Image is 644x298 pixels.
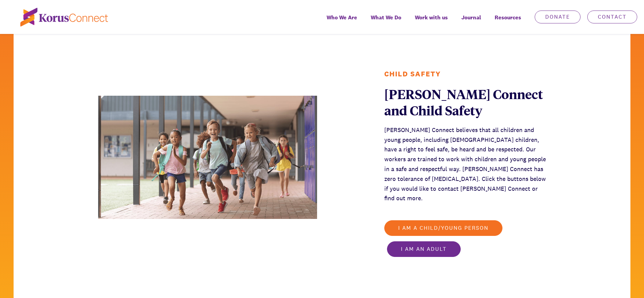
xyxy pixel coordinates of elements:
[415,13,448,22] span: Work with us
[364,10,408,34] a: What We Do
[587,11,637,23] a: Contact
[384,220,502,236] a: I am a child/young person
[327,13,357,22] span: Who We Are
[408,10,455,34] a: Work with us
[535,11,581,23] a: Donate
[488,10,528,34] div: Resources
[387,241,461,257] a: I am an adult
[455,10,488,34] a: Journal
[20,8,108,26] img: korus-connect%2Fc5177985-88d5-491d-9cd7-4a1febad1357_logo.svg
[371,13,401,22] span: What We Do
[384,69,546,79] div: Child Safety
[461,13,481,22] span: Journal
[384,86,546,118] div: [PERSON_NAME] Connect and Child Safety
[98,96,317,219] img: ddd56bcc-762e-4a4c-92a6-aa9ab8acacf6_kids+7+-+web+optimised-min.png
[384,125,546,203] div: [PERSON_NAME] Connect believes that all children and young people, including [DEMOGRAPHIC_DATA] c...
[320,10,364,34] a: Who We Are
